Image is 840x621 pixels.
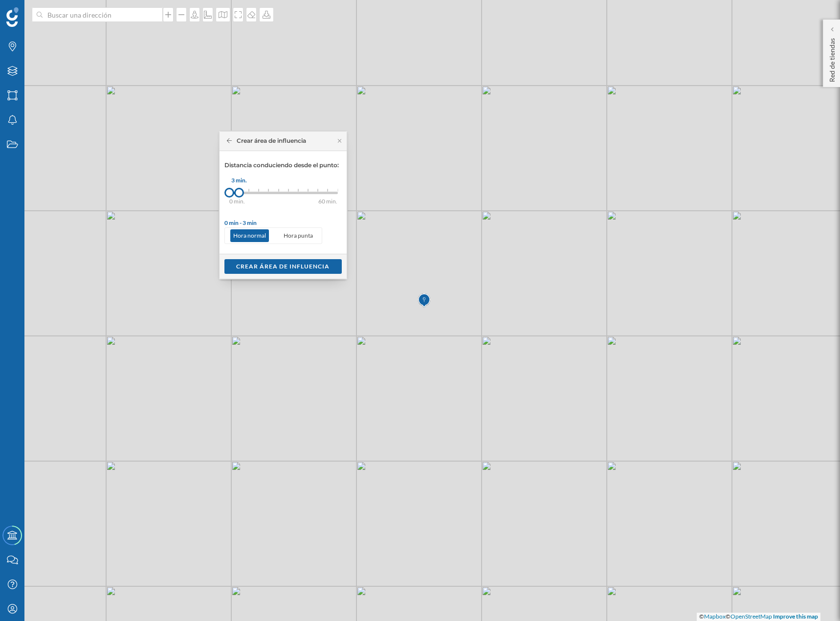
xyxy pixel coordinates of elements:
[773,613,818,620] a: Improve this map
[318,197,357,206] div: 60 min.
[230,229,269,242] p: Hora normal
[827,34,837,82] p: Red de tiendas
[229,197,254,206] div: 0 min.
[281,229,316,242] p: Hora punta
[227,136,307,145] div: Crear área de influencia
[224,161,342,170] p: Distancia conduciendo desde el punto:
[224,219,342,227] div: 0 min - 3 min
[697,613,820,621] div: © ©
[6,7,19,27] img: Geoblink Logo
[227,176,251,185] div: 3 min.
[704,613,726,620] a: Mapbox
[418,291,430,310] img: Marker
[730,613,772,620] a: OpenStreetMap
[20,7,54,16] span: Soporte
